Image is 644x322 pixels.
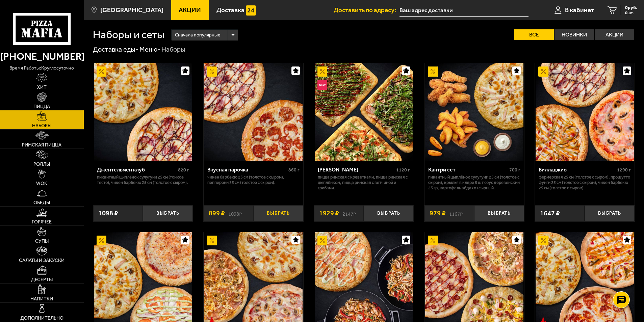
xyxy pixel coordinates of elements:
[334,7,400,13] span: Доставить по адресу:
[538,66,548,77] img: Акционный
[32,124,51,128] span: Наборы
[175,29,220,42] span: Сначала популярные
[318,175,410,191] p: Пицца Римская с креветками, Пицца Римская с цыплёнком, Пицца Римская с ветчиной и грибами.
[400,4,528,17] span: Санкт-Петербург, Пушкинский район, посёлок Шушары, территория Пулковское, Переведенская улица, 6
[35,239,49,244] span: Супы
[288,167,300,173] span: 860 г
[161,45,185,54] div: Наборы
[538,236,548,246] img: Акционный
[428,175,520,191] p: Пикантный цыплёнок сулугуни 25 см (толстое с сыром), крылья в кляре 5 шт соус деревенский 25 гр, ...
[207,66,217,77] img: Акционный
[317,236,328,246] img: Акционный
[33,104,50,109] span: Пицца
[625,5,637,10] span: 0 руб.
[449,210,463,217] s: 1167 ₽
[179,7,201,13] span: Акции
[430,210,446,217] span: 979 ₽
[555,29,594,40] label: Новинки
[207,175,300,185] p: Чикен Барбекю 25 см (толстое с сыром), Пепперони 25 см (толстое с сыром).
[314,63,414,161] a: АкционныйНовинкаМама Миа
[539,166,615,173] div: Вилладжио
[535,63,635,161] a: АкционныйВилладжио
[625,11,637,15] span: 0 шт.
[209,210,225,217] span: 899 ₽
[143,205,193,222] button: Выбрать
[32,220,52,224] span: Горячее
[228,210,242,217] s: 1098 ₽
[474,205,524,222] button: Выбрать
[246,5,256,16] img: 15daf4d41897b9f0e9f617042186c801.svg
[97,66,107,77] img: Акционный
[37,85,47,90] span: Хит
[509,167,520,173] span: 700 г
[317,80,328,90] img: Новинка
[428,66,438,77] img: Акционный
[30,297,53,301] span: Напитки
[33,200,50,205] span: Обеды
[428,166,508,173] div: Кантри сет
[93,45,138,53] a: Доставка еды-
[540,210,560,217] span: 1647 ₽
[178,167,189,173] span: 820 г
[315,63,413,161] img: Мама Миа
[19,258,65,263] span: Салаты и закуски
[31,277,53,282] span: Десерты
[400,4,528,17] input: Ваш адрес доставки
[97,175,189,185] p: Пикантный цыплёнок сулугуни 25 см (тонкое тесто), Чикен Барбекю 25 см (толстое с сыром).
[204,63,303,161] img: Вкусная парочка
[98,210,118,217] span: 1098 ₽
[93,29,164,40] h1: Наборы и сеты
[364,205,414,222] button: Выбрать
[536,63,634,161] img: Вилладжио
[617,167,631,173] span: 1290 г
[319,210,339,217] span: 1929 ₽
[428,236,438,246] img: Акционный
[216,7,244,13] span: Доставка
[539,175,631,191] p: Фермерская 25 см (толстое с сыром), Прошутто Фунги 25 см (толстое с сыром), Чикен Барбекю 25 см (...
[585,205,635,222] button: Выбрать
[97,236,107,246] img: Акционный
[97,166,176,173] div: Джентельмен клуб
[33,162,50,167] span: Роллы
[424,63,524,161] a: АкционныйКантри сет
[94,63,192,161] img: Джентельмен клуб
[253,205,303,222] button: Выбрать
[22,143,61,147] span: Римская пицца
[565,7,594,13] span: В кабинет
[207,166,287,173] div: Вкусная парочка
[207,236,217,246] img: Акционный
[20,316,63,321] span: Дополнительно
[342,210,356,217] s: 2147 ₽
[318,166,394,173] div: [PERSON_NAME]
[595,29,634,40] label: Акции
[204,63,303,161] a: АкционныйВкусная парочка
[100,7,163,13] span: [GEOGRAPHIC_DATA]
[425,63,523,161] img: Кантри сет
[139,45,160,53] a: Меню-
[396,167,410,173] span: 1120 г
[36,181,47,186] span: WOK
[514,29,554,40] label: Все
[317,66,328,77] img: Акционный
[93,63,193,161] a: АкционныйДжентельмен клуб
